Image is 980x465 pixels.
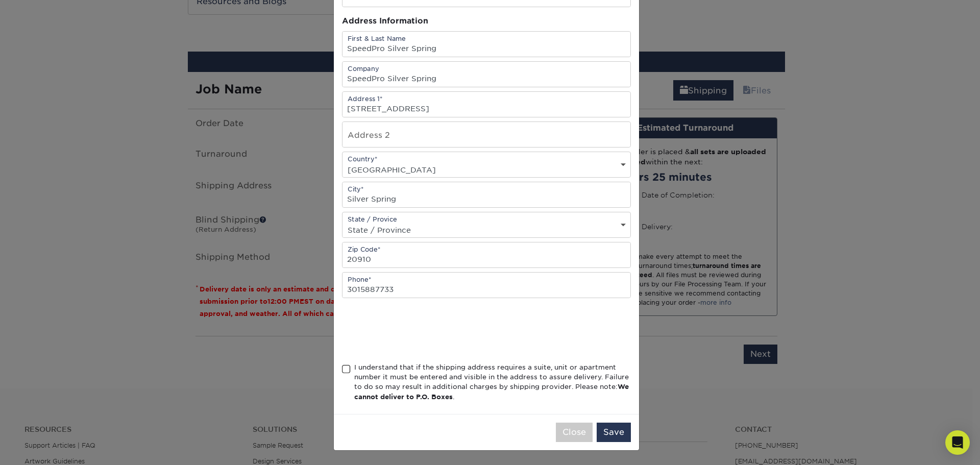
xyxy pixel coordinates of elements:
[597,423,631,442] button: Save
[945,430,970,455] div: Open Intercom Messenger
[342,15,631,27] div: Address Information
[556,423,593,442] button: Close
[354,383,629,400] b: We cannot deliver to P.O. Boxes
[354,362,631,402] div: I understand that if the shipping address requires a suite, unit or apartment number it must be e...
[342,310,497,350] iframe: reCAPTCHA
